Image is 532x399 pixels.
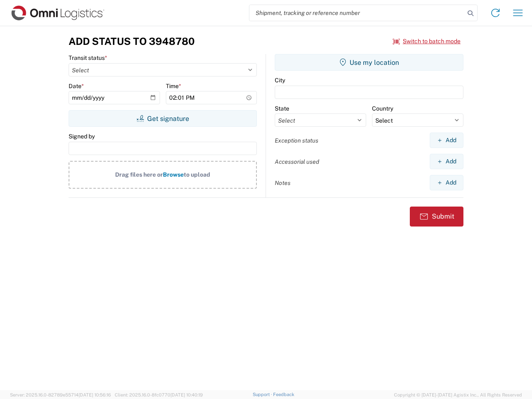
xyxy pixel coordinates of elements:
[275,105,289,112] label: State
[163,171,184,178] span: Browse
[249,5,465,21] input: Shipment, tracking or reference number
[430,154,463,169] button: Add
[275,54,463,71] button: Use my location
[69,133,95,140] label: Signed by
[275,179,291,187] label: Notes
[69,82,84,90] label: Date
[393,34,461,48] button: Switch to batch mode
[275,137,318,144] label: Exception status
[253,392,273,397] a: Support
[69,54,107,62] label: Transit status
[275,76,285,84] label: City
[115,171,163,178] span: Drag files here or
[115,392,203,397] span: Client: 2025.16.0-8fc0770
[410,207,463,227] button: Submit
[430,133,463,148] button: Add
[430,175,463,190] button: Add
[69,110,257,127] button: Get signature
[275,158,319,165] label: Accessorial used
[273,392,294,397] a: Feedback
[184,171,210,178] span: to upload
[69,35,195,47] h3: Add Status to 3948780
[372,105,393,112] label: Country
[10,392,111,397] span: Server: 2025.16.0-82789e55714
[170,392,203,397] span: [DATE] 10:40:19
[79,392,111,397] span: [DATE] 10:56:16
[166,82,181,90] label: Time
[394,391,522,399] span: Copyright © [DATE]-[DATE] Agistix Inc., All Rights Reserved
